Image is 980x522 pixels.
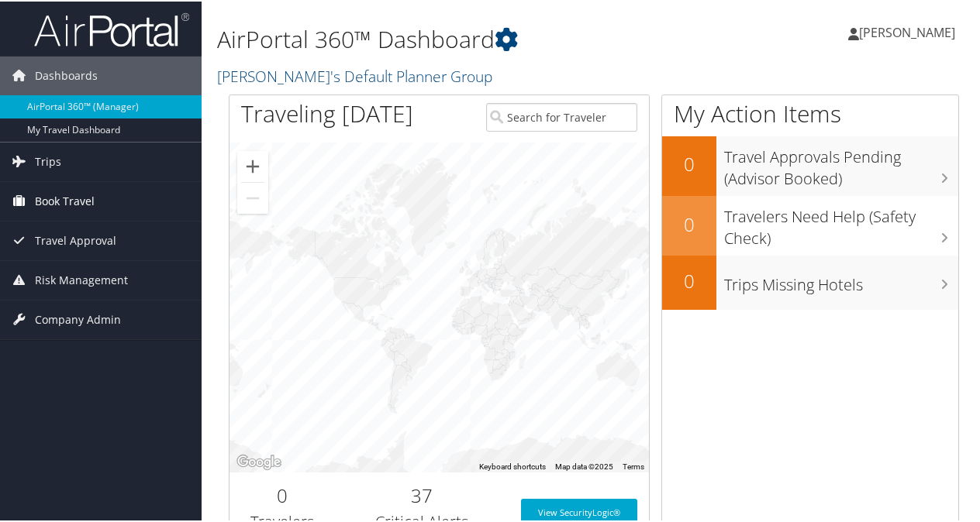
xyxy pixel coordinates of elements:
[662,210,716,236] h2: 0
[35,55,98,94] span: Dashboards
[662,96,958,129] h1: My Action Items
[35,180,95,219] span: Book Travel
[35,141,61,180] span: Trips
[662,135,958,194] a: 0Travel Approvals Pending (Advisor Booked)
[34,10,189,46] img: airportal-logo.png
[241,96,413,129] h1: Traveling [DATE]
[479,460,546,471] button: Keyboard shortcuts
[346,481,498,507] h2: 37
[233,451,285,471] a: Open this area in Google Maps (opens a new window)
[859,22,955,39] span: [PERSON_NAME]
[662,194,958,254] a: 0Travelers Need Help (Safety Check)
[35,220,116,259] span: Travel Approval
[35,299,121,338] span: Company Admin
[662,266,716,293] h2: 0
[724,265,958,294] h3: Trips Missing Hotels
[724,197,958,248] h3: Travelers Need Help (Safety Check)
[237,181,268,212] button: Zoom out
[555,461,613,469] span: Map data ©2025
[662,254,958,308] a: 0Trips Missing Hotels
[241,481,323,507] h2: 0
[486,101,638,130] input: Search for Traveler
[724,137,958,188] h3: Travel Approvals Pending (Advisor Booked)
[35,259,128,298] span: Risk Management
[217,22,719,54] h1: AirPortal 360™ Dashboard
[217,64,496,85] a: [PERSON_NAME]'s Default Planner Group
[237,149,268,180] button: Zoom in
[848,8,971,54] a: [PERSON_NAME]
[623,461,644,469] a: Terms (opens in new tab)
[662,149,716,176] h2: 0
[233,451,285,471] img: Google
